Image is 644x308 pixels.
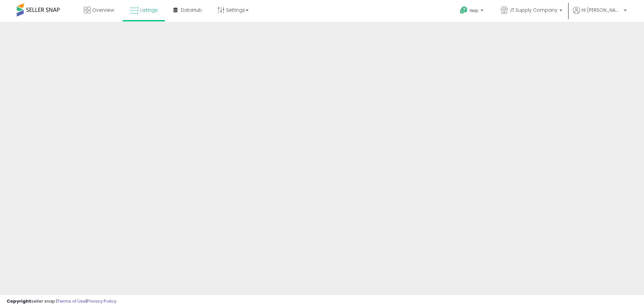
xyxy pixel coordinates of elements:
[181,7,202,13] span: DataHub
[454,1,490,22] a: Help
[7,298,116,305] div: seller snap | |
[573,7,627,22] a: Hi [PERSON_NAME]
[509,7,557,13] span: JT Supply Company
[460,6,468,14] i: Get Help
[7,298,31,304] strong: Copyright
[87,298,116,304] a: Privacy Policy
[470,8,479,13] span: Help
[140,7,158,13] span: Listings
[582,7,622,13] span: Hi [PERSON_NAME]
[57,298,86,304] a: Terms of Use
[92,7,114,13] span: Overview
